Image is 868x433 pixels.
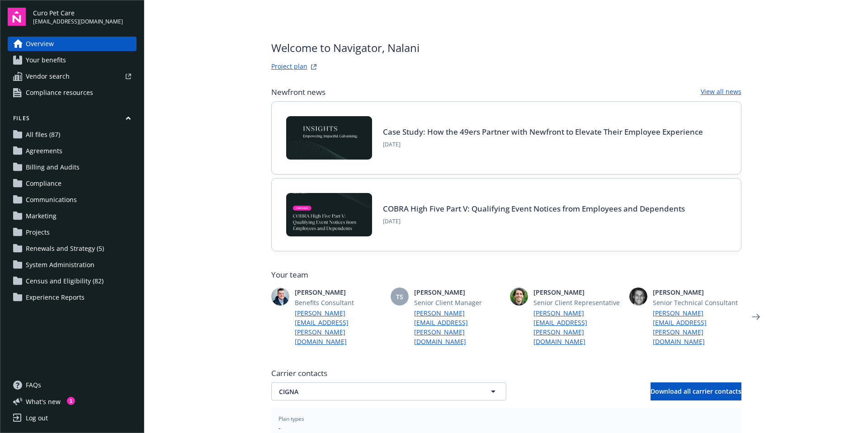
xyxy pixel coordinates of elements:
[8,290,137,305] a: Experience Reports
[383,203,685,214] a: COBRA High Five Part V: Qualifying Event Notices from Employees and Dependents
[8,69,137,84] a: Vendor search
[533,298,622,307] span: Senior Client Representative
[26,53,66,67] span: Your benefits
[271,269,741,280] span: Your team
[383,127,703,137] a: Case Study: How the 49ers Partner with Newfront to Elevate Their Employee Experience
[653,298,741,307] span: Senior Technical Consultant
[533,287,622,297] span: [PERSON_NAME]
[653,287,741,297] span: [PERSON_NAME]
[33,18,123,26] span: [EMAIL_ADDRESS][DOMAIN_NAME]
[295,287,383,297] span: [PERSON_NAME]
[8,114,137,126] button: Files
[295,308,383,346] a: [PERSON_NAME][EMAIL_ADDRESS][PERSON_NAME][DOMAIN_NAME]
[651,382,741,400] button: Download all carrier contacts
[8,241,137,256] a: Renewals and Strategy (5)
[629,287,647,306] img: photo
[26,225,50,240] span: Projects
[8,53,137,67] a: Your benefits
[286,116,372,160] img: Card Image - INSIGHTS copy.png
[8,160,137,174] a: Billing and Audits
[33,8,137,26] button: Curo Pet Care[EMAIL_ADDRESS][DOMAIN_NAME]
[26,397,61,406] span: What ' s new
[8,85,137,100] a: Compliance resources
[271,61,307,72] a: Project plan
[26,258,94,272] span: System Administration
[8,127,137,142] a: All files (87)
[271,382,506,400] button: CIGNA
[271,368,741,379] span: Carrier contacts
[414,287,503,297] span: [PERSON_NAME]
[26,85,93,100] span: Compliance resources
[26,160,80,174] span: Billing and Audits
[26,127,60,142] span: All files (87)
[26,290,85,305] span: Experience Reports
[26,193,77,207] span: Communications
[26,37,54,51] span: Overview
[286,193,372,236] img: BLOG-Card Image - Compliance - COBRA High Five Pt 5 - 09-11-25.jpg
[8,193,137,207] a: Communications
[26,209,57,223] span: Marketing
[26,241,104,256] span: Renewals and Strategy (5)
[749,310,763,324] a: Next
[271,40,420,56] span: Welcome to Navigator , Nalani
[295,298,383,307] span: Benefits Consultant
[271,87,325,98] span: Newfront news
[279,387,467,396] span: CIGNA
[271,287,289,306] img: photo
[396,292,403,301] span: TS
[67,397,75,405] div: 1
[26,274,104,288] span: Census and Eligibility (82)
[8,37,137,51] a: Overview
[8,258,137,272] a: System Administration
[26,411,48,425] div: Log out
[26,378,41,392] span: FAQs
[26,144,62,158] span: Agreements
[8,144,137,158] a: Agreements
[33,8,123,18] span: Curo Pet Care
[383,141,703,149] span: [DATE]
[26,69,70,84] span: Vendor search
[414,308,503,346] a: [PERSON_NAME][EMAIL_ADDRESS][PERSON_NAME][DOMAIN_NAME]
[533,308,622,346] a: [PERSON_NAME][EMAIL_ADDRESS][PERSON_NAME][DOMAIN_NAME]
[701,87,741,98] a: View all news
[278,423,734,433] span: -
[8,397,75,406] button: What's new1
[414,298,503,307] span: Senior Client Manager
[8,8,26,26] img: navigator-logo.svg
[653,308,741,346] a: [PERSON_NAME][EMAIL_ADDRESS][PERSON_NAME][DOMAIN_NAME]
[278,415,734,423] span: Plan types
[308,61,319,72] a: projectPlanWebsite
[510,287,528,306] img: photo
[26,176,61,191] span: Compliance
[383,217,685,226] span: [DATE]
[651,387,741,395] span: Download all carrier contacts
[8,274,137,288] a: Census and Eligibility (82)
[8,225,137,240] a: Projects
[8,176,137,191] a: Compliance
[8,209,137,223] a: Marketing
[8,378,137,392] a: FAQs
